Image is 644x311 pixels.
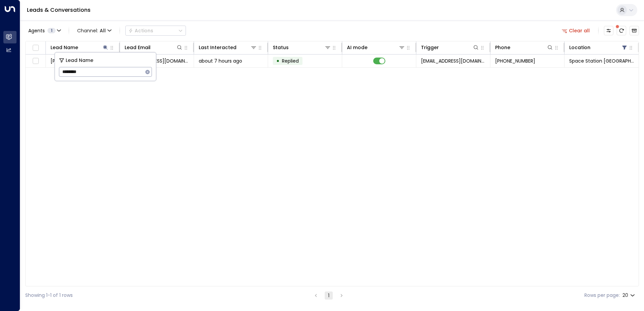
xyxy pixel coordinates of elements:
span: Nicholas Lucas [51,58,88,64]
div: Button group with a nested menu [125,26,186,36]
span: 1 [47,28,56,33]
div: Phone [495,43,553,51]
a: Leads & Conversations [27,6,91,14]
div: • [276,55,280,67]
div: Location [569,43,590,51]
div: Lead Name [51,43,78,51]
button: page 1 [325,291,333,300]
span: Toggle select row [31,57,40,65]
div: Trigger [421,43,479,51]
span: Toggle select all [31,44,40,52]
span: Space Station Swiss Cottage [569,58,634,64]
div: Lead Name [51,43,109,51]
button: Customize [604,26,613,35]
div: AI mode [347,43,405,51]
span: All [100,28,106,33]
span: about 7 hours ago [199,58,242,64]
div: AI mode [347,43,367,51]
button: Archived Leads [630,26,639,35]
div: Lead Email [125,43,151,51]
div: Last Interacted [199,43,236,51]
span: Lead Name [66,57,93,64]
div: Status [273,43,331,51]
div: Location [569,43,628,51]
button: Agents1 [25,26,63,35]
span: Replied [282,58,299,64]
div: Last Interacted [199,43,257,51]
button: Actions [125,26,186,36]
label: Rows per page: [584,292,620,299]
span: Channel: [74,26,114,35]
div: Actions [128,28,153,34]
div: Lead Email [125,43,183,51]
span: Agents [28,28,45,33]
span: +447840196900 [495,58,535,64]
button: Channel:All [74,26,114,35]
div: 20 [622,290,636,300]
button: Clear all [559,26,593,35]
span: njlucas@gmail.com [125,58,189,64]
span: leads@space-station.co.uk [421,58,485,64]
span: There are new threads available. Refresh the grid to view the latest updates. [617,26,626,35]
div: Showing 1-1 of 1 rows [25,292,73,299]
div: Trigger [421,43,439,51]
div: Phone [495,43,510,51]
nav: pagination navigation [312,291,346,300]
div: Status [273,43,289,51]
